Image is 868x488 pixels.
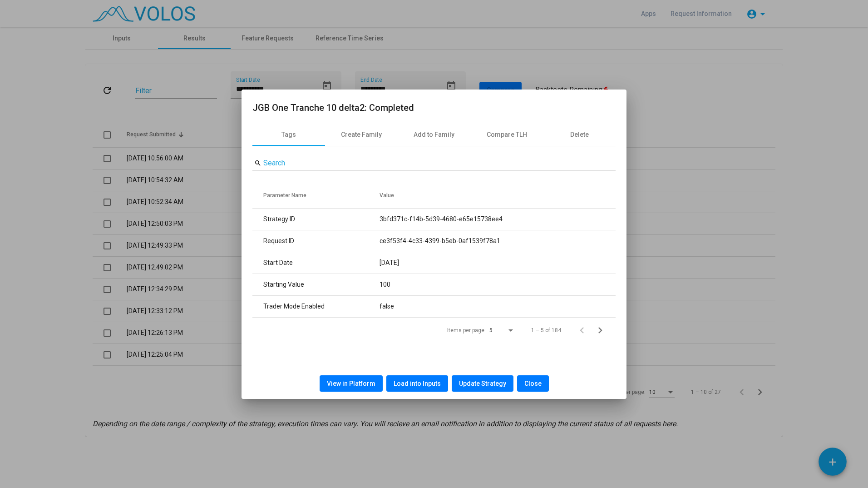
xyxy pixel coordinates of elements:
div: Items per page: [447,326,486,334]
div: Compare TLH [487,130,527,139]
td: 100 [380,274,616,296]
td: ce3f53f4-4c33-4399-b5eb-0af1539f78a1 [380,230,616,252]
td: false [380,296,616,318]
td: Request ID [252,230,380,252]
span: Update Strategy [459,380,506,387]
span: Close [524,380,542,387]
td: Trader Mode Enabled [252,296,380,318]
button: Next page [594,321,612,339]
span: 5 [489,327,493,334]
span: Load into Inputs [394,380,441,387]
div: Add to Family [414,130,454,139]
button: View in Platform [320,375,383,392]
td: [DATE] [380,252,616,274]
div: 1 – 5 of 184 [531,326,561,334]
td: Strategy ID [252,209,380,230]
th: Parameter Name [252,183,380,209]
td: 3bfd371c-f14b-5d39-4680-e65e15738ee4 [380,209,616,230]
div: Tags [281,130,296,139]
div: Create Family [341,130,382,139]
mat-icon: search [254,159,261,167]
span: View in Platform [327,380,375,387]
button: Close [517,375,549,392]
button: Update Strategy [452,375,513,392]
td: Starting Value [252,274,380,296]
td: Start Date [252,252,380,274]
button: Load into Inputs [386,375,448,392]
div: Delete [570,130,589,139]
mat-select: Items per page: [489,328,515,334]
th: Value [380,183,616,209]
button: Previous page [576,321,594,339]
h2: JGB One Tranche 10 delta2: Completed [252,100,616,115]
